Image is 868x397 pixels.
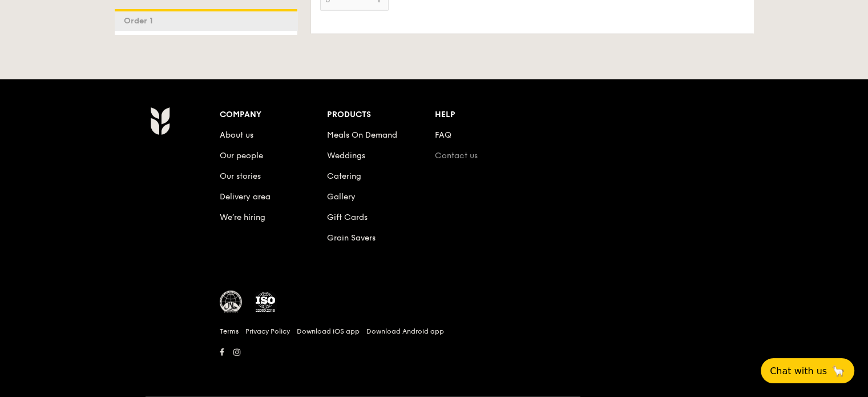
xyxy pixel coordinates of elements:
a: Gift Cards [327,212,368,222]
button: Chat with us🦙 [761,358,854,383]
a: Delivery area [220,192,271,202]
div: Help [435,107,543,123]
a: Terms [220,327,239,336]
a: FAQ [435,130,451,140]
a: Download iOS app [297,327,360,336]
img: ISO Certified [254,291,277,314]
a: Contact us [435,151,478,161]
a: Privacy Policy [245,327,290,336]
a: Weddings [327,151,365,161]
div: Company [220,107,328,123]
a: We’re hiring [220,212,265,222]
a: Our people [220,151,263,161]
img: MUIS Halal Certified [220,291,243,314]
a: Grain Savers [327,233,376,243]
a: About us [220,130,253,140]
a: Meals On Demand [327,130,397,140]
a: Catering [327,171,361,181]
a: Our stories [220,171,261,181]
span: 🦙 [831,364,845,378]
a: Download Android app [366,327,444,336]
span: Order 1 [124,16,158,26]
div: Products [327,107,435,123]
span: Chat with us [770,366,827,376]
img: AYc88T3wAAAABJRU5ErkJggg== [150,107,170,135]
a: Gallery [327,192,356,202]
h6: Revision [106,360,763,370]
